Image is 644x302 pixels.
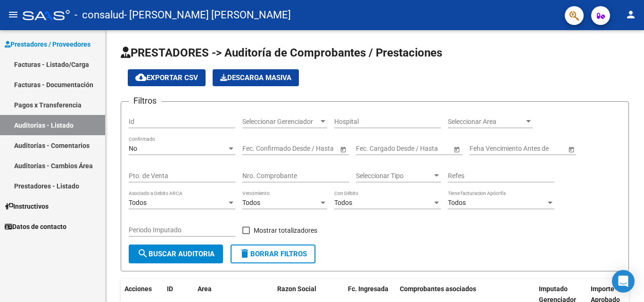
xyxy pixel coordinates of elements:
[129,245,223,263] button: Buscar Auditoria
[348,285,388,293] span: Fc. Ingresada
[137,248,149,259] mat-icon: search
[129,145,137,152] span: No
[121,46,442,59] span: PRESTADORES -> Auditoría de Comprobantes / Prestaciones
[356,145,385,153] input: Start date
[137,250,215,258] span: Buscar Auditoria
[625,9,636,20] mat-icon: person
[277,285,316,293] span: Razon Social
[239,248,250,259] mat-icon: delete
[393,145,439,153] input: End date
[213,69,299,86] button: Descarga Masiva
[448,199,466,206] span: Todos
[242,118,319,126] span: Seleccionar Gerenciador
[129,94,161,107] h3: Filtros
[338,144,348,154] button: Open calendar
[198,285,212,293] span: Area
[8,9,19,20] mat-icon: menu
[254,225,317,236] span: Mostrar totalizadores
[452,144,462,154] button: Open calendar
[135,73,198,82] span: Exportar CSV
[124,5,291,25] span: - [PERSON_NAME] [PERSON_NAME]
[400,285,476,293] span: Comprobantes asociados
[5,39,91,49] span: Prestadores / Proveedores
[356,172,432,180] span: Seleccionar Tipo
[231,245,315,263] button: Borrar Filtros
[213,69,299,86] app-download-masive: Descarga masiva de comprobantes (adjuntos)
[242,145,272,153] input: Start date
[334,199,352,206] span: Todos
[220,73,291,82] span: Descarga Masiva
[129,199,147,206] span: Todos
[5,221,66,232] span: Datos de contacto
[612,270,635,293] div: Open Intercom Messenger
[135,72,147,83] mat-icon: cloud_download
[280,145,326,153] input: End date
[167,285,173,293] span: ID
[448,118,524,126] span: Seleccionar Area
[74,5,124,25] span: - consalud
[5,201,49,212] span: Instructivos
[239,250,307,258] span: Borrar Filtros
[242,199,260,206] span: Todos
[128,69,206,86] button: Exportar CSV
[566,144,576,154] button: Open calendar
[124,285,152,293] span: Acciones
